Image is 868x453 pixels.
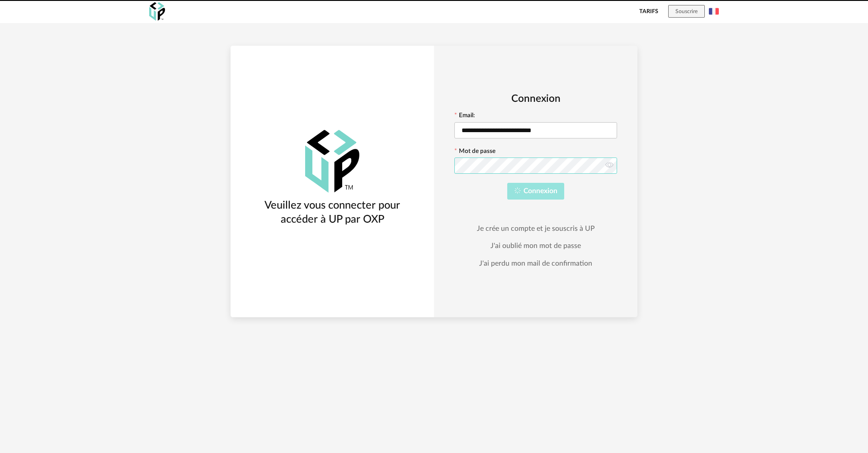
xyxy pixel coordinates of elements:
[454,92,617,105] h2: Connexion
[709,6,719,16] img: fr
[491,241,581,250] a: J'ai oublié mon mot de passe
[454,148,495,157] label: Mot de passe
[675,9,698,14] span: Souscrire
[305,130,359,193] img: OXP
[477,224,594,233] a: Je crée un compte et je souscris à UP
[247,199,418,226] h3: Veuillez vous connecter pour accéder à UP par OXP
[149,2,165,21] img: OXP
[454,113,475,121] label: Email:
[479,259,592,268] a: J'ai perdu mon mail de confirmation
[668,5,705,18] button: Souscrire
